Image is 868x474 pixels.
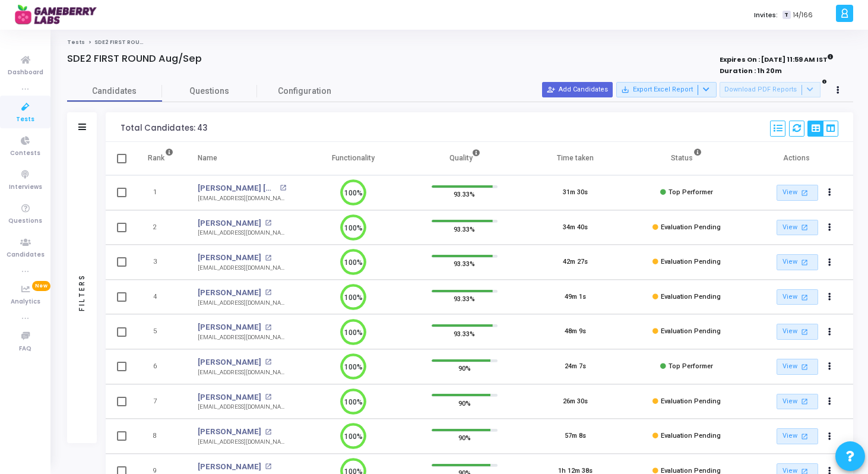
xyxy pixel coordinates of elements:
a: Tests [67,39,85,46]
div: Name [198,151,217,165]
strong: Duration : 1h 20m [720,66,782,75]
mat-icon: open_in_new [799,257,809,267]
div: 34m 40s [563,223,588,233]
mat-icon: open_in_new [265,324,271,331]
div: [EMAIL_ADDRESS][DOMAIN_NAME] [198,368,286,377]
a: View [777,428,818,444]
mat-icon: open_in_new [265,429,271,435]
mat-icon: person_add_alt [547,86,555,94]
a: View [777,394,818,410]
td: 6 [135,349,186,384]
div: 57m 8s [565,431,586,441]
a: [PERSON_NAME] [198,217,261,229]
th: Rank [135,142,186,175]
div: Filters [77,227,87,358]
button: Actions [822,254,838,271]
span: 90% [458,397,471,409]
span: Top Performer [669,188,713,196]
td: 7 [135,384,186,419]
span: Tests [16,115,34,125]
mat-icon: open_in_new [799,362,809,372]
button: Actions [822,289,838,305]
button: Add Candidates [542,82,613,97]
strong: Expires On : [DATE] 11:59 AM IST [720,52,834,65]
td: 1 [135,175,186,210]
td: 4 [135,280,186,315]
div: 49m 1s [565,292,586,302]
div: Time taken [557,151,594,165]
a: [PERSON_NAME] [198,287,261,299]
span: Candidates [67,85,162,97]
a: [PERSON_NAME] [198,356,261,368]
button: Actions [822,185,838,201]
a: [PERSON_NAME] [198,391,261,403]
span: 93.33% [454,223,475,235]
div: [EMAIL_ADDRESS][DOMAIN_NAME] [198,194,286,203]
mat-icon: open_in_new [280,185,286,191]
a: View [777,359,818,375]
a: View [777,220,818,236]
th: Functionality [298,142,409,175]
span: Dashboard [8,68,43,78]
img: logo [15,3,104,27]
div: [EMAIL_ADDRESS][DOMAIN_NAME] [198,403,286,412]
span: 93.33% [454,188,475,200]
a: [PERSON_NAME] [198,461,261,473]
span: T [783,11,790,20]
div: 24m 7s [565,362,586,372]
div: 26m 30s [563,397,588,407]
span: Analytics [11,297,40,307]
button: Actions [822,393,838,410]
a: View [777,324,818,340]
a: [PERSON_NAME] [PERSON_NAME] [198,182,276,194]
td: 5 [135,314,186,349]
mat-icon: open_in_new [265,359,271,365]
h4: SDE2 FIRST ROUND Aug/Sep [67,53,202,65]
mat-icon: save_alt [621,86,629,94]
button: Export Excel Report [616,82,717,97]
span: Interviews [9,182,42,192]
mat-icon: open_in_new [799,188,809,198]
span: FAQ [19,344,31,354]
span: Evaluation Pending [661,432,721,440]
button: Actions [822,359,838,375]
span: SDE2 FIRST ROUND Aug/Sep [94,39,175,46]
button: Download PDF Reports [720,82,821,97]
div: [EMAIL_ADDRESS][DOMAIN_NAME] [198,299,286,308]
mat-icon: open_in_new [265,220,271,226]
div: 48m 9s [565,327,586,337]
div: 31m 30s [563,188,588,198]
button: Actions [822,219,838,236]
span: Contests [10,148,40,159]
a: View [777,289,818,305]
span: Evaluation Pending [661,223,721,231]
span: Evaluation Pending [661,327,721,335]
mat-icon: open_in_new [265,394,271,400]
a: View [777,254,818,270]
span: Evaluation Pending [661,258,721,266]
td: 2 [135,210,186,245]
span: 93.33% [454,258,475,270]
div: Total Candidates: 43 [121,124,207,133]
div: View Options [807,121,838,137]
div: [EMAIL_ADDRESS][DOMAIN_NAME] [198,438,286,447]
span: Questions [162,85,257,97]
th: Actions [742,142,853,175]
div: [EMAIL_ADDRESS][DOMAIN_NAME] [198,229,286,238]
nav: breadcrumb [67,39,853,46]
td: 8 [135,419,186,454]
span: 90% [458,362,471,374]
mat-icon: open_in_new [799,327,809,337]
span: Evaluation Pending [661,397,721,405]
span: Candidates [7,250,45,260]
th: Status [631,142,742,175]
span: New [32,281,50,291]
mat-icon: open_in_new [799,222,809,232]
mat-icon: open_in_new [265,463,271,470]
label: Invites: [754,10,778,20]
mat-icon: open_in_new [265,255,271,261]
span: 90% [458,432,471,444]
a: [PERSON_NAME] [198,321,261,333]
